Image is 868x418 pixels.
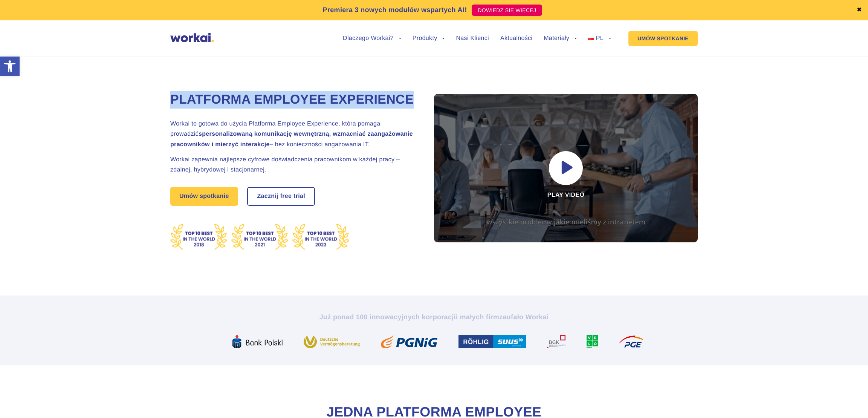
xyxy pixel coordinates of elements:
[456,35,489,41] a: Nasi Klienci
[170,187,238,206] a: Umów spotkanie
[544,35,577,41] a: Materiały
[170,155,415,175] h2: Workai zapewnia najlepsze cyfrowe doświadczenia pracownikom w każdej pracy – zdalnej, hybrydowej ...
[857,7,862,13] a: ✖
[596,35,604,41] span: PL
[323,5,467,15] p: Premiera 3 nowych modułów wspartych AI!
[500,35,532,41] a: Aktualności
[413,35,445,41] a: Produkty
[343,35,401,41] a: Dlaczego Workai?
[170,119,415,150] h2: Workai to gotowa do użycia Platforma Employee Experience, która pomaga prowadzić – bez koniecznoś...
[628,31,698,46] a: UMÓW SPOTKANIE
[225,312,643,322] h2: Już ponad 100 innowacyjnych korporacji zaufało Workai
[434,94,698,242] div: Play video
[170,91,415,109] h1: Platforma Employee Experience
[248,188,314,205] a: Zacznij free trial
[472,5,542,16] a: DOWIEDZ SIĘ WIĘCEJ
[456,313,499,321] i: i małych firm
[170,131,413,147] strong: spersonalizowaną komunikację wewnętrzną, wzmacniać zaangażowanie pracowników i mierzyć interakcje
